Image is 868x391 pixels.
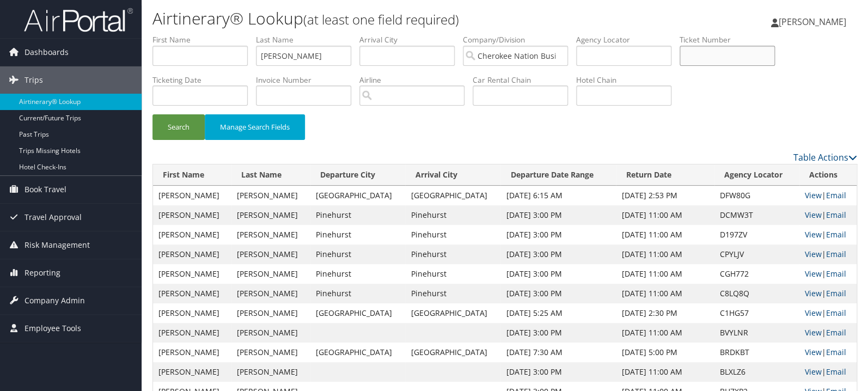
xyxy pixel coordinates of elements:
td: | [799,245,857,264]
td: [DATE] 5:25 AM [500,303,616,323]
a: Email [826,288,846,298]
h1: Airtinerary® Lookup [152,7,622,30]
td: [PERSON_NAME] [153,186,231,205]
td: [PERSON_NAME] [153,323,231,343]
td: C1HG57 [714,303,799,323]
td: BLXLZ6 [714,362,799,382]
span: Dashboards [25,39,69,66]
a: View [805,327,822,338]
td: [PERSON_NAME] [153,264,231,284]
td: [DATE] 2:53 PM [616,186,714,205]
td: | [799,303,857,323]
td: Pinehurst [310,225,406,245]
th: Departure City: activate to sort column ascending [310,164,406,186]
a: Email [826,366,846,377]
span: Book Travel [25,176,66,203]
td: [DATE] 3:00 PM [500,362,616,382]
td: [PERSON_NAME] [153,303,231,323]
td: Pinehurst [310,245,406,264]
td: [DATE] 3:00 PM [500,205,616,225]
td: [DATE] 11:00 AM [616,284,714,303]
td: | [799,264,857,284]
td: CPYLJV [714,245,799,264]
td: [PERSON_NAME] [231,284,310,303]
td: | [799,362,857,382]
label: Last Name [256,34,359,45]
th: Last Name: activate to sort column ascending [231,164,310,186]
td: [GEOGRAPHIC_DATA] [310,303,406,323]
td: | [799,284,857,303]
td: DCMW3T [714,205,799,225]
td: [DATE] 6:15 AM [500,186,616,205]
td: Pinehurst [310,264,406,284]
td: [DATE] 2:30 PM [616,303,714,323]
td: | [799,323,857,343]
td: [PERSON_NAME] [231,303,310,323]
span: [PERSON_NAME] [779,16,846,28]
a: Email [826,327,846,338]
th: Agency Locator: activate to sort column ascending [714,164,799,186]
th: Return Date: activate to sort column ascending [616,164,714,186]
a: View [805,249,822,259]
td: [PERSON_NAME] [231,343,310,362]
a: View [805,308,822,318]
td: [DATE] 11:00 AM [616,205,714,225]
label: Hotel Chain [576,75,680,85]
th: Departure Date Range: activate to sort column ascending [500,164,616,186]
span: Travel Approval [25,204,82,231]
td: [GEOGRAPHIC_DATA] [405,186,500,205]
td: CGH772 [714,264,799,284]
a: Email [826,190,846,200]
td: Pinehurst [405,225,500,245]
td: Pinehurst [405,284,500,303]
label: Airline [359,75,473,85]
a: Email [826,249,846,259]
a: View [805,366,822,377]
img: airportal-logo.png [24,7,133,33]
th: Arrival City: activate to sort column ascending [405,164,500,186]
span: Company Admin [25,287,85,314]
td: C8LQ8Q [714,284,799,303]
a: Email [826,229,846,240]
td: [PERSON_NAME] [231,225,310,245]
a: Table Actions [793,151,857,163]
span: Risk Management [25,231,90,259]
td: [PERSON_NAME] [231,186,310,205]
a: Email [826,308,846,318]
td: [PERSON_NAME] [231,362,310,382]
td: DFW80G [714,186,799,205]
td: [PERSON_NAME] [153,362,231,382]
td: [PERSON_NAME] [153,284,231,303]
td: [GEOGRAPHIC_DATA] [405,343,500,362]
td: [GEOGRAPHIC_DATA] [310,343,406,362]
td: [DATE] 7:30 AM [500,343,616,362]
td: Pinehurst [405,205,500,225]
a: View [805,268,822,279]
td: [PERSON_NAME] [153,245,231,264]
a: View [805,288,822,298]
td: | [799,186,857,205]
td: [PERSON_NAME] [153,205,231,225]
td: [DATE] 3:00 PM [500,245,616,264]
td: [PERSON_NAME] [231,323,310,343]
label: Ticket Number [680,34,783,45]
td: [PERSON_NAME] [153,225,231,245]
a: Email [826,347,846,357]
td: [GEOGRAPHIC_DATA] [405,303,500,323]
td: [PERSON_NAME] [231,245,310,264]
td: [PERSON_NAME] [231,264,310,284]
td: [DATE] 11:00 AM [616,245,714,264]
a: Email [826,210,846,220]
label: Arrival City [359,34,463,45]
label: First Name [152,34,256,45]
td: BVYLNR [714,323,799,343]
label: Ticketing Date [152,75,256,85]
th: First Name: activate to sort column ascending [153,164,231,186]
a: View [805,347,822,357]
a: View [805,229,822,240]
td: Pinehurst [405,264,500,284]
td: [DATE] 11:00 AM [616,362,714,382]
button: Manage Search Fields [205,114,305,140]
td: Pinehurst [310,284,406,303]
td: | [799,205,857,225]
